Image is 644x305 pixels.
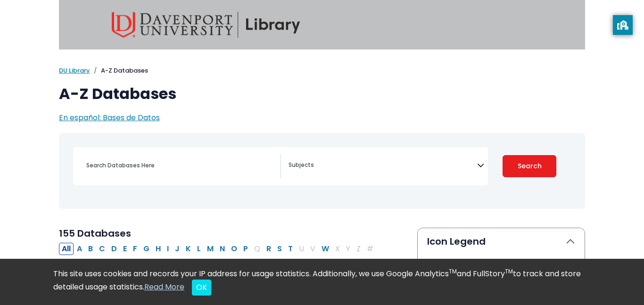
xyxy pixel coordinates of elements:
a: En español: Bases de Datos [59,112,160,123]
button: Close [192,280,211,296]
button: Filter Results P [240,243,251,255]
button: Filter Results R [264,243,274,255]
button: privacy banner [613,15,633,35]
sup: TM [505,267,513,275]
button: Filter Results T [285,243,296,255]
li: A-Z Databases [90,66,148,75]
h1: A-Z Databases [59,85,585,103]
button: Icon Legend [418,228,585,255]
button: Filter Results N [217,243,228,255]
button: Submit for Search Results [503,155,556,177]
nav: Search filters [59,133,585,209]
button: Filter Results S [274,243,285,255]
button: Filter Results A [74,243,85,255]
button: Filter Results F [130,243,140,255]
div: Alpha-list to filter by first letter of database name [59,243,377,254]
button: Filter Results W [319,243,332,255]
button: Filter Results K [183,243,194,255]
button: Filter Results I [164,243,172,255]
button: Filter Results B [85,243,96,255]
button: Filter Results E [120,243,130,255]
button: Filter Results H [153,243,164,255]
button: Filter Results L [194,243,204,255]
span: 155 Databases [59,227,131,240]
button: Filter Results M [204,243,216,255]
textarea: Search [289,162,477,170]
button: Filter Results C [96,243,108,255]
sup: TM [449,267,457,275]
button: Filter Results G [140,243,152,255]
nav: breadcrumb [59,66,585,75]
a: DU Library [59,66,90,75]
img: Davenport University Library [112,12,300,38]
button: Filter Results J [172,243,182,255]
div: This site uses cookies and records your IP address for usage statistics. Additionally, we use Goo... [53,268,591,296]
input: Search database by title or keyword [81,158,280,172]
button: All [59,243,74,255]
a: Read More [144,281,184,292]
button: Filter Results O [228,243,240,255]
button: Filter Results D [108,243,120,255]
